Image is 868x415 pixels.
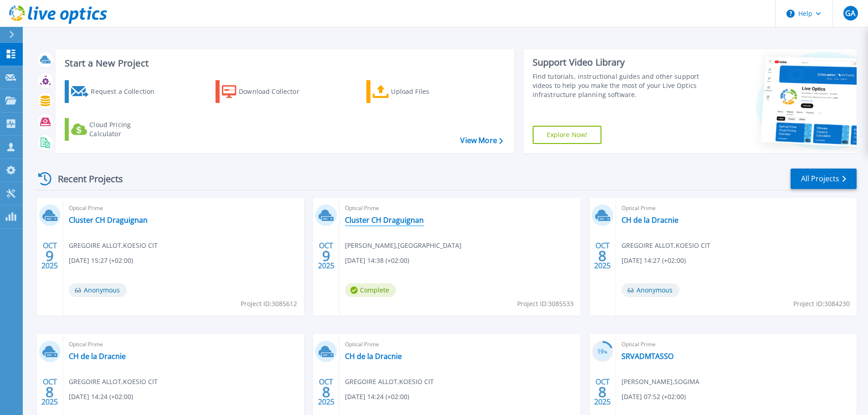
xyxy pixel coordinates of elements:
[69,352,126,361] a: CH de la Dracnie
[318,239,335,272] div: OCT 2025
[345,215,424,225] a: Cluster CH Draguignan
[621,339,851,349] span: Optical Prime
[621,203,851,213] span: Optical Prime
[241,299,297,309] span: Project ID: 3085612
[322,252,330,260] span: 9
[594,375,611,409] div: OCT 2025
[239,82,312,101] div: Download Collector
[345,377,434,387] span: GREGOIRE ALLOT , KOESIO CIT
[533,72,703,99] div: Find tutorials, instructional guides and other support videos to help you make the most of your L...
[517,299,574,309] span: Project ID: 3085533
[345,283,396,297] span: Complete
[345,256,409,266] span: [DATE] 14:38 (+02:00)
[793,299,850,309] span: Project ID: 3084230
[69,392,133,402] span: [DATE] 14:24 (+02:00)
[533,126,602,144] a: Explore Now!
[621,256,686,266] span: [DATE] 14:27 (+02:00)
[791,169,857,189] a: All Projects
[604,349,607,354] span: %
[845,10,855,17] span: GA
[533,56,703,68] div: Support Video Library
[89,120,162,138] div: Cloud Pricing Calculator
[46,252,54,260] span: 9
[322,388,330,396] span: 8
[621,352,673,361] a: SRVADMTASSO
[391,82,464,101] div: Upload Files
[598,252,606,260] span: 8
[345,352,402,361] a: CH de la Dracnie
[594,239,611,272] div: OCT 2025
[41,239,58,272] div: OCT 2025
[69,339,298,349] span: Optical Prime
[621,241,710,251] span: GREGOIRE ALLOT , KOESIO CIT
[46,388,54,396] span: 8
[91,82,164,101] div: Request a Collection
[460,136,503,145] a: View More
[69,203,298,213] span: Optical Prime
[69,215,148,225] a: Cluster CH Draguignan
[592,347,613,357] h3: 19
[65,80,166,103] a: Request a Collection
[598,388,606,396] span: 8
[621,377,699,387] span: [PERSON_NAME] , SOGIMA
[65,58,503,68] h3: Start a New Project
[69,241,158,251] span: GREGOIRE ALLOT , KOESIO CIT
[318,375,335,409] div: OCT 2025
[345,203,575,213] span: Optical Prime
[345,392,409,402] span: [DATE] 14:24 (+02:00)
[621,283,679,297] span: Anonymous
[41,375,58,409] div: OCT 2025
[69,283,127,297] span: Anonymous
[69,256,133,266] span: [DATE] 15:27 (+02:00)
[345,339,575,349] span: Optical Prime
[366,80,468,103] a: Upload Files
[69,377,158,387] span: GREGOIRE ALLOT , KOESIO CIT
[216,80,317,103] a: Download Collector
[65,118,166,141] a: Cloud Pricing Calculator
[621,392,686,402] span: [DATE] 07:52 (+02:00)
[345,241,462,251] span: [PERSON_NAME] , [GEOGRAPHIC_DATA]
[621,215,678,225] a: CH de la Dracnie
[35,168,135,190] div: Recent Projects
